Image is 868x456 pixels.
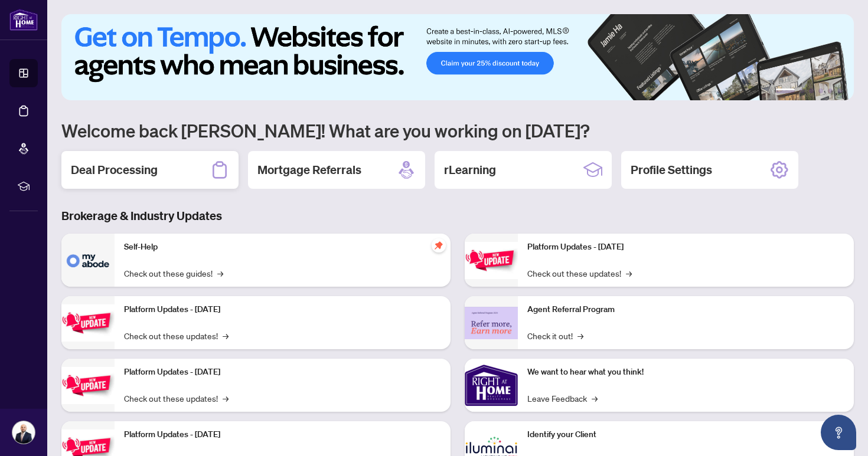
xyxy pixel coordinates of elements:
button: 3 [809,88,814,93]
span: → [223,392,229,405]
span: → [217,267,223,280]
a: Check out these updates!→ [124,329,229,342]
button: 5 [828,88,833,93]
span: → [626,267,632,280]
p: We want to hear what you think! [527,366,844,379]
h2: Deal Processing [71,162,158,178]
p: Platform Updates - [DATE] [124,428,441,441]
img: logo [9,9,38,31]
a: Leave Feedback→ [527,392,598,405]
p: Platform Updates - [DATE] [124,303,441,316]
p: Platform Updates - [DATE] [527,241,844,254]
button: 1 [776,88,795,93]
img: Platform Updates - September 16, 2025 [61,304,115,342]
a: Check out these updates!→ [124,392,229,405]
button: 6 [837,88,842,93]
span: → [592,392,598,405]
span: pushpin [432,238,446,252]
img: Self-Help [61,234,115,287]
a: Check out these guides!→ [124,267,223,280]
h1: Welcome back [PERSON_NAME]! What are you working on [DATE]? [61,119,854,142]
h2: rLearning [444,162,496,178]
img: Platform Updates - June 23, 2025 [465,242,518,279]
p: Agent Referral Program [527,303,844,316]
h2: Profile Settings [631,162,712,178]
span: → [223,329,229,342]
img: We want to hear what you think! [465,359,518,412]
img: Agent Referral Program [465,307,518,339]
span: → [577,329,583,342]
p: Identify your Client [527,428,844,441]
img: Platform Updates - July 21, 2025 [61,367,115,404]
img: Profile Icon [12,421,35,444]
h2: Mortgage Referrals [257,162,361,178]
p: Platform Updates - [DATE] [124,366,441,379]
button: 4 [818,88,823,93]
h3: Brokerage & Industry Updates [61,208,854,224]
button: Open asap [821,415,856,450]
a: Check it out!→ [527,329,583,342]
p: Self-Help [124,241,441,254]
button: 2 [800,88,804,93]
img: Slide 0 [61,14,854,100]
a: Check out these updates!→ [527,267,632,280]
